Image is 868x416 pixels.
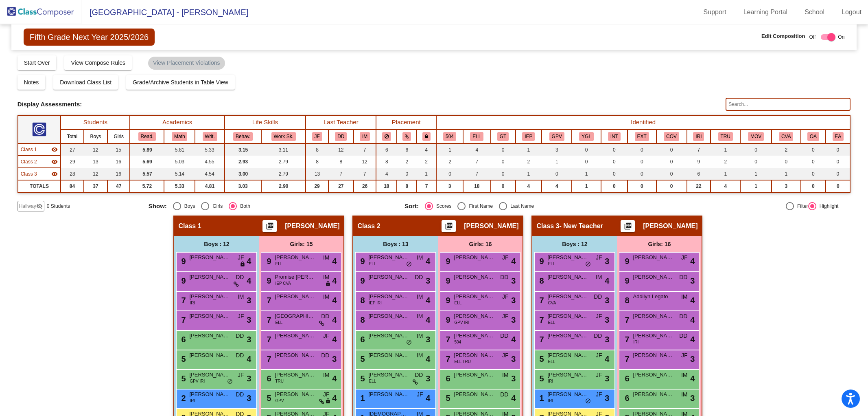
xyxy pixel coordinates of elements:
[532,236,617,252] div: Boys : 12
[536,222,559,230] span: Class 3
[107,180,130,192] td: 47
[779,132,793,141] button: CVA
[426,255,430,267] span: 4
[491,130,516,143] th: Gifted and Talented
[164,143,195,156] td: 5.81
[195,180,225,192] td: 4.81
[335,132,347,141] button: DD
[376,180,397,192] td: 18
[572,143,601,156] td: 0
[601,168,627,180] td: 0
[605,255,609,267] span: 3
[149,202,398,210] mat-radio-group: Select an option
[238,253,244,262] span: JF
[247,275,251,287] span: 4
[500,273,508,282] span: DD
[203,132,217,141] button: Writ.
[463,168,491,180] td: 7
[61,168,83,180] td: 28
[240,261,245,268] span: lock
[772,168,801,180] td: 1
[656,156,687,168] td: 0
[547,293,588,301] span: [PERSON_NAME]
[623,276,629,285] span: 9
[179,257,186,266] span: 9
[711,130,740,143] th: Poor Attendance
[84,143,107,156] td: 12
[195,156,225,168] td: 4.55
[826,130,850,143] th: Even Addresses
[617,236,702,252] div: Girls: 16
[406,261,412,268] span: do_not_disturb_alt
[397,143,417,156] td: 6
[511,255,516,267] span: 4
[464,222,518,230] span: [PERSON_NAME]
[511,275,516,287] span: 3
[417,130,436,143] th: Keep with teacher
[61,130,83,143] th: Total
[107,168,130,180] td: 16
[463,180,491,192] td: 18
[64,55,132,70] button: View Compose Rules
[627,156,656,168] td: 0
[265,276,271,285] span: 9
[328,143,354,156] td: 12
[376,143,397,156] td: 6
[21,146,37,153] span: Class 1
[444,257,450,266] span: 9
[164,168,195,180] td: 5.14
[547,253,588,262] span: [PERSON_NAME]
[107,130,130,143] th: Girls
[328,168,354,180] td: 7
[516,168,542,180] td: 1
[17,55,57,70] button: Start Over
[681,253,688,262] span: JF
[444,276,450,285] span: 9
[572,156,601,168] td: 0
[261,180,306,192] td: 2.90
[358,276,365,285] span: 9
[51,146,58,153] mat-icon: visibility
[798,6,831,19] a: School
[687,156,711,168] td: 9
[354,180,376,192] td: 26
[376,115,436,130] th: Placement
[306,180,328,192] td: 29
[332,255,337,267] span: 4
[835,6,868,19] a: Logout
[470,132,483,141] button: ELL
[417,143,436,156] td: 4
[285,222,339,230] span: [PERSON_NAME]
[816,202,839,210] div: Highlight
[711,156,740,168] td: 2
[436,115,850,130] th: Identified
[436,156,463,168] td: 2
[209,202,223,210] div: Girls
[247,255,251,267] span: 4
[107,143,130,156] td: 15
[306,156,328,168] td: 8
[502,253,509,262] span: JF
[368,293,409,301] span: [PERSON_NAME]
[436,168,463,180] td: 0
[262,220,277,232] button: Print Students Details
[130,168,164,180] td: 5.57
[748,132,764,141] button: MOV
[601,130,627,143] th: Introvert
[809,33,816,41] span: Off
[833,132,844,141] button: EA
[801,180,826,192] td: 0
[130,180,164,192] td: 5.72
[225,168,262,180] td: 3.00
[17,75,46,90] button: Notes
[801,168,826,180] td: 0
[454,253,494,262] span: [PERSON_NAME]
[608,132,621,141] button: INT
[516,180,542,192] td: 4
[397,168,417,180] td: 0
[71,59,125,66] span: View Compose Rules
[357,222,380,230] span: Class 2
[275,273,315,281] span: Promise [PERSON_NAME]
[572,130,601,143] th: Kindergarten Waiver
[17,101,82,108] span: Display Assessments:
